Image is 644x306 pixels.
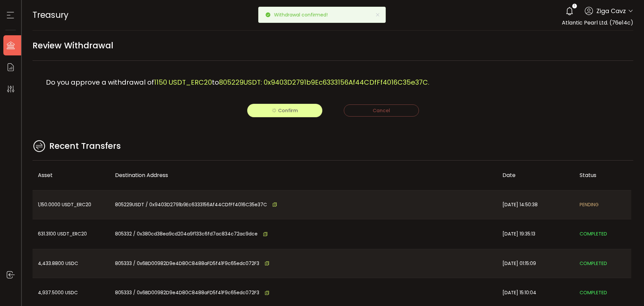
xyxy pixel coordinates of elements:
[33,249,110,278] div: 4,433.8800 USDC
[110,171,497,179] div: Destination Address
[497,249,574,278] div: [DATE] 01:15:09
[497,190,574,219] div: [DATE] 14:50:38
[33,171,110,179] div: Asset
[115,260,259,267] span: 805333 / 0x6BD00982D9e4D80C8488aFD5f41F9c65edc072F3
[610,274,644,306] iframe: Chat Widget
[115,201,267,209] span: 805229USDT / 0x9403D2791b9Ec6333156Af44CDfFf4016C35e37C
[212,78,219,87] span: to
[497,219,574,249] div: [DATE] 19:35:13
[115,230,258,238] span: 805332 / 0x380cd38ea9cd204a9f133c6fd7ac834c72ac9dce
[33,9,68,21] span: Treasury
[580,201,599,209] span: PENDING
[154,78,212,87] span: 1150 USDT_ERC20
[274,12,333,17] p: Withdrawal confirmed!
[219,78,429,87] span: 805229USDT: 0x9403D2791b9Ec6333156Af44CDfFf4016C35e37C.
[33,38,113,53] span: Review Withdrawal
[373,107,390,114] span: Cancel
[596,6,626,15] span: Ziga Cavz
[574,4,575,8] span: 1
[33,219,110,249] div: 631.3100 USDT_ERC20
[580,260,607,267] span: COMPLETED
[33,190,110,219] div: 1,150.0000 USDT_ERC20
[46,78,154,87] span: Do you approve a withdrawal of
[580,230,607,238] span: COMPLETED
[49,140,121,152] span: Recent Transfers
[580,289,607,297] span: COMPLETED
[344,104,419,117] button: Cancel
[562,19,633,27] span: Atlantic Pearl Ltd. (76e14c)
[497,171,574,179] div: Date
[115,289,259,297] span: 805333 / 0x6BD00982D9e4D80C8488aFD5f41F9c65edc072F3
[574,171,631,179] div: Status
